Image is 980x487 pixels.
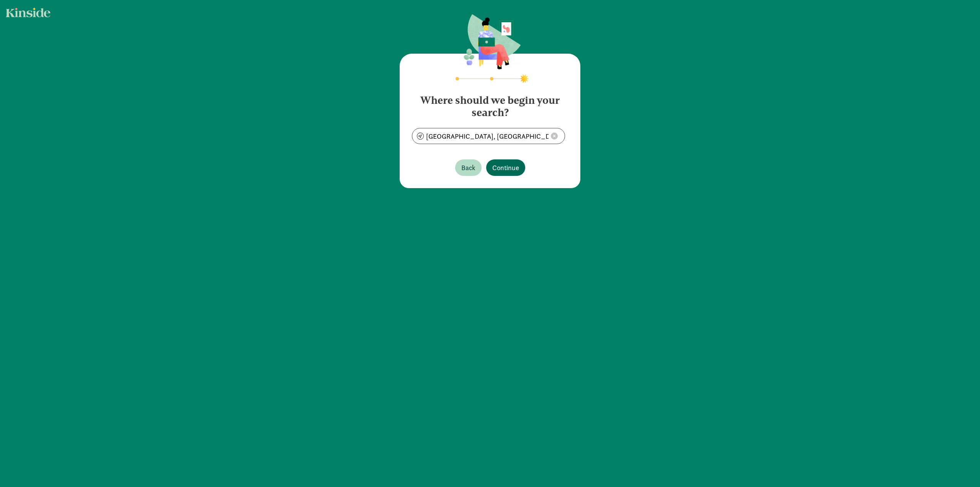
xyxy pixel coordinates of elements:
input: enter zipcode or address [412,128,565,144]
button: Back [455,159,482,176]
span: Continue [492,162,519,173]
span: Back [461,162,475,173]
h4: Where should we begin your search? [412,88,568,119]
button: Continue [486,159,525,176]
